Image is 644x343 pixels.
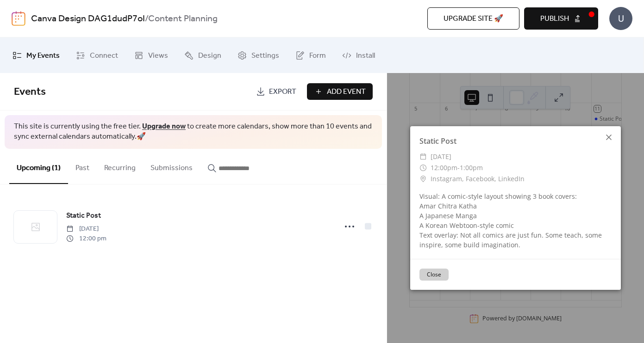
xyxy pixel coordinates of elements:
[419,151,427,162] div: ​
[177,41,228,69] a: Design
[90,49,118,63] span: Connect
[269,86,296,98] span: Export
[97,149,143,183] button: Recurring
[419,269,449,281] button: Close
[69,41,125,69] a: Connect
[14,82,46,102] span: Events
[335,41,382,69] a: Install
[524,7,598,30] button: Publish
[26,49,60,63] span: My Events
[356,49,375,63] span: Install
[142,119,186,134] a: Upgrade now
[6,41,67,69] a: My Events
[198,49,221,63] span: Design
[251,49,279,63] span: Settings
[31,10,145,28] a: Canva Design DAG1dudP7oI
[427,7,519,30] button: Upgrade site 🚀
[419,162,427,173] div: ​
[14,122,373,142] span: This site is currently using the free tier. to create more calendars, show more than 10 events an...
[327,86,366,98] span: Add Event
[410,135,621,147] div: Static Post
[12,11,25,26] img: logo
[457,163,460,172] span: -
[9,149,68,184] button: Upcoming (1)
[231,41,286,69] a: Settings
[127,41,175,69] a: Views
[68,149,97,183] button: Past
[444,13,503,24] span: Upgrade site 🚀
[66,210,101,222] a: Static Post
[148,10,218,28] b: Content Planning
[309,49,326,63] span: Form
[431,173,525,184] span: Instagram, Facebook, LinkedIn
[431,163,457,172] span: 12:00pm
[66,224,106,234] span: [DATE]
[410,191,621,250] div: Visual: A comic-style layout showing 3 book covers: Amar Chitra Katha A Japanese Manga A Korean W...
[307,83,373,100] button: Add Event
[143,149,200,183] button: Submissions
[66,210,101,221] span: Static Post
[431,151,451,162] span: [DATE]
[609,7,632,30] div: U
[419,173,427,184] div: ​
[540,13,569,24] span: Publish
[145,10,148,28] b: /
[288,41,333,69] a: Form
[66,234,106,244] span: 12:00 pm
[249,83,303,100] a: Export
[148,49,168,63] span: Views
[460,163,483,172] span: 1:00pm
